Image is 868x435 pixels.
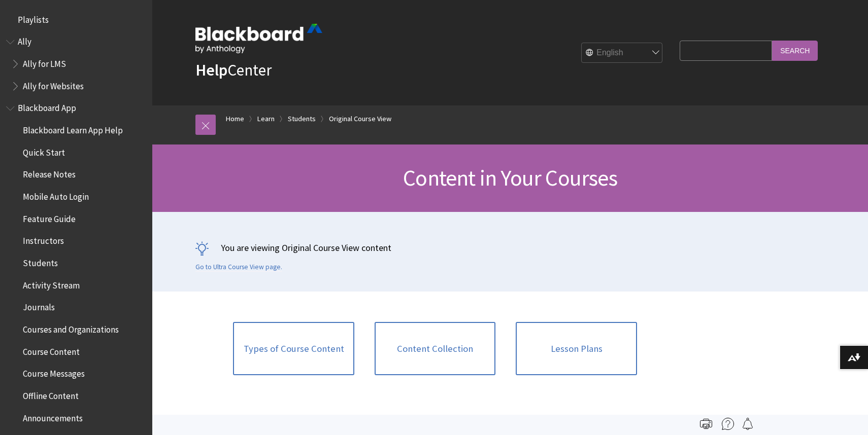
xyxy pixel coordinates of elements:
span: Offline Content [23,387,79,401]
span: Ally [18,33,31,47]
a: Lesson Plans [516,322,637,376]
input: Search [772,41,818,60]
nav: Book outline for Playlists [6,11,146,28]
img: Blackboard by Anthology [195,24,322,53]
span: Journals [23,299,55,313]
span: Course Content [23,343,80,357]
a: Types of Course Content [233,322,354,376]
span: Ally for Websites [23,78,84,91]
a: Go to Ultra Course View page. [195,263,282,272]
img: More help [722,418,734,430]
span: Release Notes [23,166,76,180]
span: Blackboard App [18,100,76,114]
a: Content Collection [375,322,496,376]
span: Quick Start [23,144,65,158]
span: Courses and Organizations [23,321,119,335]
span: Announcements [23,410,83,423]
a: Learn [257,113,275,125]
select: Site Language Selector [582,43,663,63]
span: Course Messages [23,366,85,379]
img: Print [700,418,712,430]
span: Blackboard Learn App Help [23,122,123,135]
nav: Book outline for Anthology Ally Help [6,33,146,95]
span: Mobile Auto Login [23,188,89,202]
span: Content in Your Courses [403,164,617,192]
p: You are viewing Original Course View content [195,241,825,254]
a: Students [288,113,316,125]
a: Original Course View [329,113,391,125]
img: Follow this page [742,418,754,430]
span: Students [23,255,58,268]
span: Instructors [23,233,64,246]
span: Feature Guide [23,210,76,224]
a: Home [226,113,244,125]
span: Playlists [18,11,49,25]
span: Activity Stream [23,277,80,291]
a: HelpCenter [195,60,272,80]
strong: Help [195,60,227,80]
span: Ally for LMS [23,55,66,69]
